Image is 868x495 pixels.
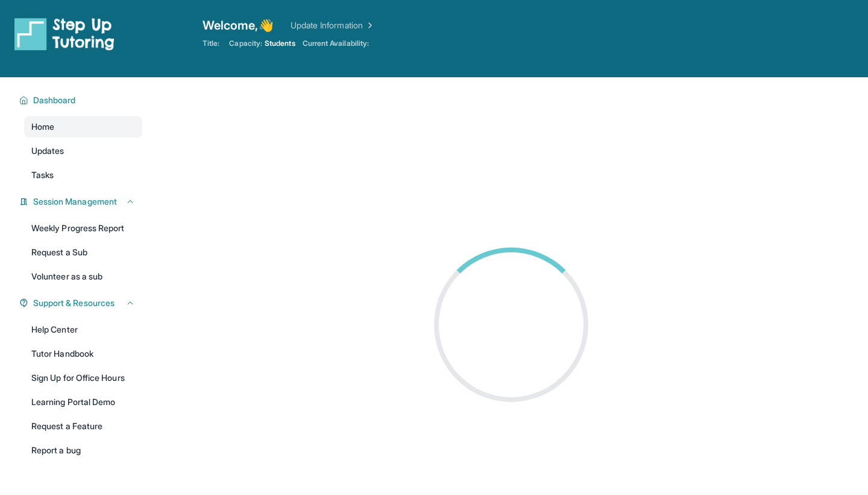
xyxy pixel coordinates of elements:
a: Learning Portal Demo [24,391,142,413]
button: Support & Resources [28,297,135,309]
span: Dashboard [33,94,76,106]
a: Volunteer as a sub [24,266,142,287]
a: Request a Feature [24,415,142,437]
span: Session Management [33,196,117,208]
span: Title: [203,39,219,48]
span: Home [31,121,54,133]
a: Updates [24,140,142,162]
a: Report a bug [24,439,142,461]
span: Welcome, 👋 [203,17,274,34]
span: Capacity: [229,39,262,48]
a: Weekly Progress Report [24,217,142,239]
a: Home [24,116,142,138]
a: Tasks [24,164,142,186]
span: Support & Resources [33,297,115,309]
a: Update Information [291,19,375,31]
a: Tutor Handbook [24,343,142,365]
a: Request a Sub [24,241,142,263]
img: Chevron Right [363,19,375,31]
a: Sign Up for Office Hours [24,367,142,389]
img: logo [14,17,115,51]
span: Current Availability: [303,39,369,48]
span: Updates [31,145,64,157]
button: Dashboard [28,94,135,106]
button: Session Management [28,196,135,208]
span: Students [265,39,295,48]
a: Help Center [24,319,142,340]
span: Tasks [31,169,54,181]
